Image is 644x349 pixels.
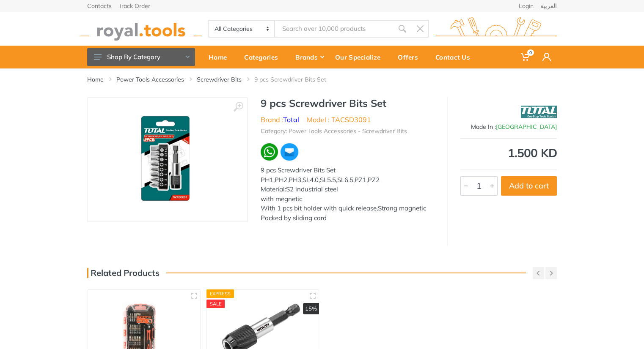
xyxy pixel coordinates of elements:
a: Login [519,3,534,9]
div: Contact Us [429,48,482,66]
div: Made In : [460,123,557,131]
li: 9 pcs Screwdriver Bits Set [254,75,339,84]
a: Contacts [87,3,112,9]
nav: breadcrumb [87,75,557,84]
span: 0 [527,49,534,56]
a: Our Specialize [329,46,392,68]
div: Express [206,289,234,298]
img: royal.tools Logo [80,17,202,41]
a: Categories [238,46,289,68]
img: royal.tools Logo [435,17,557,41]
a: Track Order [118,3,150,9]
input: Site search [275,20,394,38]
div: with megnetic [261,194,434,204]
div: Home [203,48,238,66]
div: Categories [238,48,289,66]
img: wa.webp [261,143,278,161]
img: Total [521,101,557,123]
li: Category: Power Tools Accessories - Screwdriver Bits [261,127,407,136]
a: Offers [392,46,429,68]
a: Contact Us [429,46,482,68]
a: Screwdriver Bits [197,75,242,84]
li: Model : TACSD3091 [307,115,371,125]
a: Home [203,46,238,68]
a: العربية [540,3,557,9]
button: Add to cart [501,176,557,196]
div: 1.500 KD [460,147,557,159]
li: Brand : [261,115,299,125]
a: 0 [515,46,537,68]
h1: 9 pcs Screwdriver Bits Set [261,97,434,109]
h3: Related Products [87,268,160,278]
button: Shop By Category [87,48,195,66]
a: Power Tools Accessories [116,75,184,84]
div: With 1 pcs bit holder with quick release,Strong magnetic [261,204,434,213]
div: 15% [303,303,319,315]
div: Material:S2 industrial steel [261,185,434,194]
div: 9 pcs Screwdriver Bits Set [261,166,434,175]
a: Home [87,75,104,84]
div: Offers [392,48,429,66]
div: SALE [206,300,225,308]
div: Brands [289,48,329,66]
img: ma.webp [280,142,299,161]
div: Our Specialize [329,48,392,66]
a: Total [283,115,299,124]
span: [GEOGRAPHIC_DATA] [496,123,557,131]
select: Category [209,21,275,37]
img: Royal Tools - 9 pcs Screwdriver Bits Set [130,106,205,213]
div: Packed by sliding card [261,213,434,223]
div: PH1,PH2,PH3,SL4.0,SL5.5,SL6.5,PZ1,PZ2 [261,175,434,185]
